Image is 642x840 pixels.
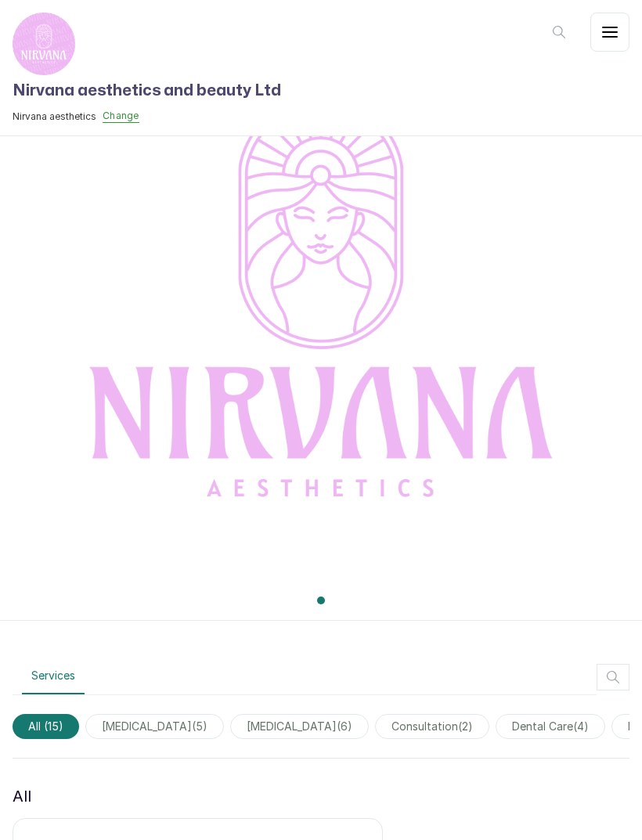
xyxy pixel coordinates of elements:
[230,714,369,739] span: [MEDICAL_DATA](6)
[375,714,489,739] span: consultation(2)
[13,78,281,103] h1: Nirvana aesthetics and beauty Ltd
[85,714,224,739] span: [MEDICAL_DATA](5)
[22,658,85,694] button: Services
[103,110,139,123] button: Change
[13,13,75,75] img: business logo
[13,110,96,123] span: Nirvana aesthetics
[13,714,79,739] span: All (15)
[13,110,281,123] button: Nirvana aestheticsChange
[496,714,605,739] span: dental care(4)
[13,784,31,809] p: All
